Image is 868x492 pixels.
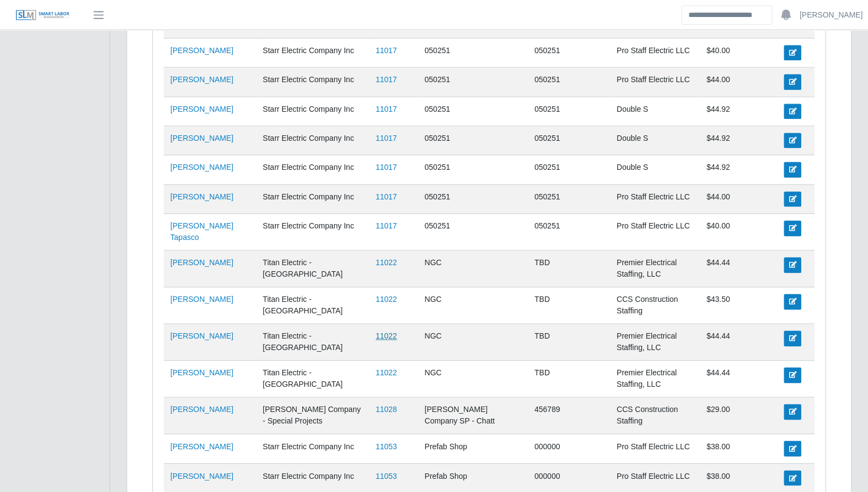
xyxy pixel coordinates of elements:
[700,397,777,434] td: $29.00
[170,192,233,201] a: [PERSON_NAME]
[610,434,700,463] td: Pro Staff Electric LLC
[700,463,777,492] td: $38.00
[610,67,700,96] td: Pro Staff Electric LLC
[256,214,369,250] td: Starr Electric Company Inc
[528,287,610,324] td: TBD
[528,324,610,361] td: TBD
[418,324,528,361] td: NGC
[418,96,528,125] td: 050251
[376,46,397,55] a: 11017
[376,442,397,450] a: 11053
[418,214,528,250] td: 050251
[681,5,772,25] input: Search
[700,38,777,67] td: $40.00
[700,155,777,184] td: $44.92
[170,471,233,480] a: [PERSON_NAME]
[528,463,610,492] td: 000000
[700,96,777,125] td: $44.92
[170,368,233,377] a: [PERSON_NAME]
[528,126,610,155] td: 050251
[528,250,610,287] td: TBD
[170,442,233,450] a: [PERSON_NAME]
[256,324,369,361] td: Titan Electric - [GEOGRAPHIC_DATA]
[15,9,70,21] img: SLM Logo
[376,405,397,414] a: 11028
[418,287,528,324] td: NGC
[610,324,700,361] td: Premier Electrical Staffing, LLC
[418,463,528,492] td: Prefab Shop
[418,397,528,434] td: [PERSON_NAME] Company SP - Chatt
[528,397,610,434] td: 456789
[256,38,369,67] td: Starr Electric Company Inc
[610,287,700,324] td: CCS Construction Staffing
[256,397,369,434] td: [PERSON_NAME] Company - Special Projects
[170,331,233,340] a: [PERSON_NAME]
[256,126,369,155] td: Starr Electric Company Inc
[170,105,233,113] a: [PERSON_NAME]
[418,184,528,213] td: 050251
[170,258,233,267] a: [PERSON_NAME]
[256,67,369,96] td: Starr Electric Company Inc
[376,471,397,480] a: 11053
[376,192,397,201] a: 11017
[700,67,777,96] td: $44.00
[418,361,528,397] td: NGC
[700,287,777,324] td: $43.50
[170,405,233,414] a: [PERSON_NAME]
[610,214,700,250] td: Pro Staff Electric LLC
[170,134,233,142] a: [PERSON_NAME]
[610,38,700,67] td: Pro Staff Electric LLC
[418,250,528,287] td: NGC
[528,214,610,250] td: 050251
[800,9,863,21] a: [PERSON_NAME]
[700,434,777,463] td: $38.00
[256,463,369,492] td: Starr Electric Company Inc
[376,163,397,171] a: 11017
[700,361,777,397] td: $44.44
[610,250,700,287] td: Premier Electrical Staffing, LLC
[418,67,528,96] td: 050251
[418,126,528,155] td: 050251
[610,361,700,397] td: Premier Electrical Staffing, LLC
[256,434,369,463] td: Starr Electric Company Inc
[418,38,528,67] td: 050251
[170,75,233,84] a: [PERSON_NAME]
[610,96,700,125] td: Double S
[610,397,700,434] td: CCS Construction Staffing
[528,38,610,67] td: 050251
[528,184,610,213] td: 050251
[376,368,397,377] a: 11022
[376,258,397,267] a: 11022
[256,184,369,213] td: Starr Electric Company Inc
[376,134,397,142] a: 11017
[256,155,369,184] td: Starr Electric Company Inc
[170,221,233,242] a: [PERSON_NAME] Tapasco
[170,46,233,55] a: [PERSON_NAME]
[256,250,369,287] td: Titan Electric - [GEOGRAPHIC_DATA]
[376,105,397,113] a: 11017
[528,361,610,397] td: TBD
[700,250,777,287] td: $44.44
[376,295,397,304] a: 11022
[256,287,369,324] td: Titan Electric - [GEOGRAPHIC_DATA]
[610,126,700,155] td: Double S
[610,463,700,492] td: Pro Staff Electric LLC
[700,324,777,361] td: $44.44
[170,163,233,171] a: [PERSON_NAME]
[418,155,528,184] td: 050251
[700,184,777,213] td: $44.00
[528,155,610,184] td: 050251
[376,331,397,340] a: 11022
[256,361,369,397] td: Titan Electric - [GEOGRAPHIC_DATA]
[700,126,777,155] td: $44.92
[610,155,700,184] td: Double S
[700,214,777,250] td: $40.00
[418,434,528,463] td: Prefab Shop
[376,75,397,84] a: 11017
[528,96,610,125] td: 050251
[376,221,397,230] a: 11017
[256,96,369,125] td: Starr Electric Company Inc
[528,67,610,96] td: 050251
[528,434,610,463] td: 000000
[170,295,233,304] a: [PERSON_NAME]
